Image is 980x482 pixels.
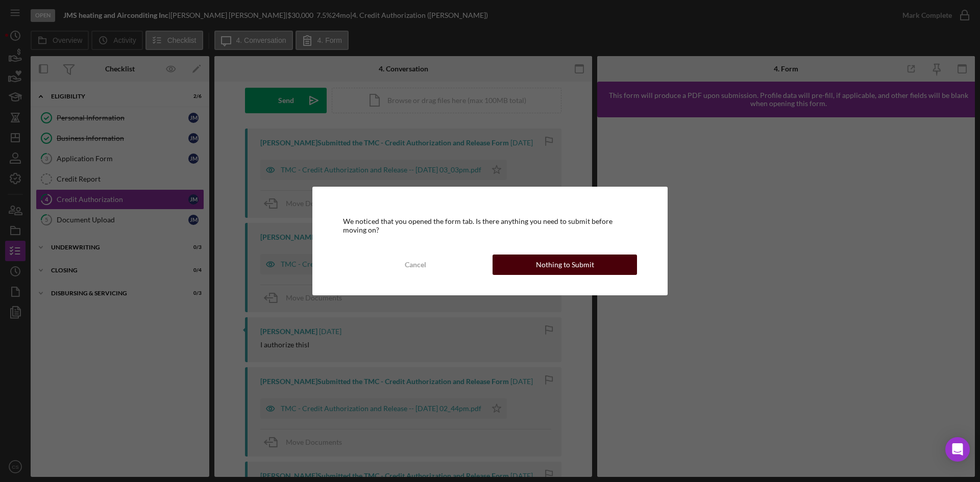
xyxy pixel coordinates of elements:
[343,217,637,234] div: We noticed that you opened the form tab. Is there anything you need to submit before moving on?
[405,255,426,275] div: Cancel
[343,255,487,275] button: Cancel
[536,255,594,275] div: Nothing to Submit
[493,255,637,275] button: Nothing to Submit
[945,437,970,462] div: Open Intercom Messenger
